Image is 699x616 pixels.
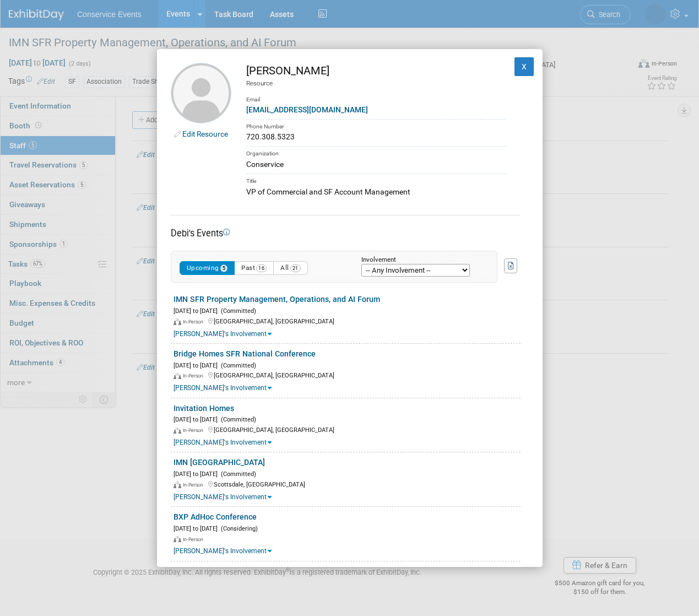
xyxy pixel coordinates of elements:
[174,523,521,533] div: [DATE] to [DATE]
[174,414,521,424] div: [DATE] to [DATE]
[174,384,272,392] a: [PERSON_NAME]'s Involvement
[183,428,207,433] span: In-Person
[218,307,256,315] span: (Committed)
[290,264,301,272] span: 21
[174,360,521,370] div: [DATE] to [DATE]
[174,536,181,543] img: In-Person Event
[174,482,181,488] img: In-Person Event
[180,261,235,275] button: Upcoming5
[183,373,207,379] span: In-Person
[182,129,228,138] a: Edit Resource
[174,349,316,358] a: Bridge Homes SFR National Conference
[361,257,480,264] div: Involvement
[174,424,521,435] div: [GEOGRAPHIC_DATA], [GEOGRAPHIC_DATA]
[174,479,521,489] div: Scottsdale, [GEOGRAPHIC_DATA]
[183,319,207,325] span: In-Person
[246,186,506,198] div: VP of Commercial and SF Account Management
[514,57,534,76] button: X
[246,119,506,132] div: Phone Number
[174,547,272,555] a: [PERSON_NAME]'s Involvement
[174,318,181,325] img: In-Person Event
[220,264,228,272] span: 5
[174,373,181,380] img: In-Person Event
[174,468,521,479] div: [DATE] to [DATE]
[174,458,265,467] a: IMN [GEOGRAPHIC_DATA]
[246,88,506,104] div: Email
[174,404,234,413] a: Invitation Homes
[218,362,256,369] span: (Committed)
[246,174,506,186] div: Title
[174,428,181,434] img: In-Person Event
[256,264,267,272] span: 16
[171,227,521,240] div: Debi's Events
[174,370,521,380] div: [GEOGRAPHIC_DATA], [GEOGRAPHIC_DATA]
[174,512,257,521] a: BXP AdHoc Conference
[174,439,272,446] a: [PERSON_NAME]'s Involvement
[273,261,308,275] button: All21
[174,493,272,501] a: [PERSON_NAME]'s Involvement
[246,131,506,143] div: 720.308.5323
[174,316,521,326] div: [GEOGRAPHIC_DATA], [GEOGRAPHIC_DATA]
[246,79,506,88] div: Resource
[218,416,256,423] span: (Committed)
[246,105,368,114] a: [EMAIL_ADDRESS][DOMAIN_NAME]
[174,330,272,338] a: [PERSON_NAME]'s Involvement
[246,63,506,79] div: [PERSON_NAME]
[246,159,506,170] div: Conservice
[218,471,256,478] span: (Committed)
[218,525,258,532] span: (Considering)
[234,261,274,275] button: Past16
[174,305,521,316] div: [DATE] to [DATE]
[183,537,207,542] span: In-Person
[246,146,506,159] div: Organization
[183,482,207,488] span: In-Person
[174,295,380,304] a: IMN SFR Property Management, Operations, and AI Forum
[171,63,231,123] img: Debi McNeany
